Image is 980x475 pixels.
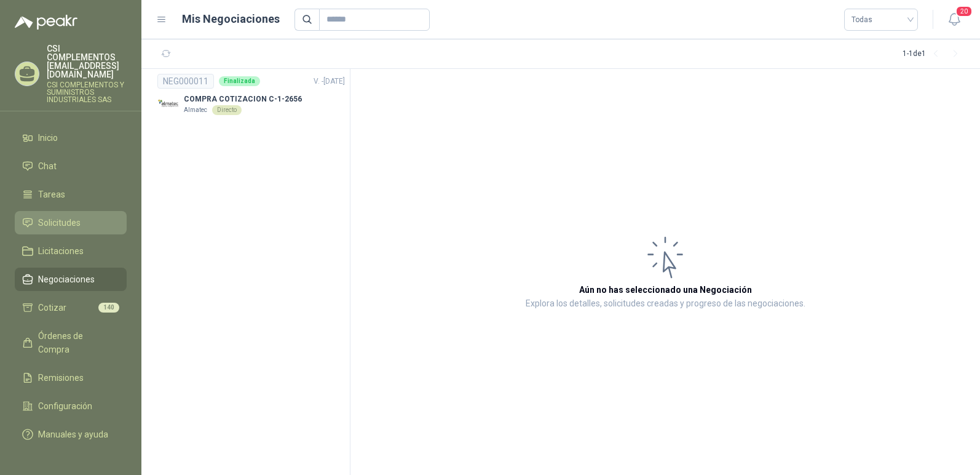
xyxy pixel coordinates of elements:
span: Manuales y ayuda [38,428,108,441]
button: 20 [943,9,965,31]
a: Remisiones [15,366,127,389]
h1: Mis Negociaciones [182,10,280,28]
span: Licitaciones [38,244,84,258]
img: Logo peakr [15,15,77,30]
span: V. - [DATE] [314,77,345,86]
a: Inicio [15,126,127,150]
a: Órdenes de Compra [15,324,127,361]
img: Company Logo [157,94,179,115]
span: Remisiones [38,371,84,385]
span: Chat [38,159,57,173]
a: Cotizar140 [15,296,127,319]
span: 20 [955,6,973,17]
a: Manuales y ayuda [15,423,127,446]
p: COMPRA COTIZACION C-1-2656 [184,94,302,105]
span: Solicitudes [38,216,81,230]
span: Configuración [38,399,92,413]
p: Explora los detalles, solicitudes creadas y progreso de las negociaciones. [526,297,805,311]
h3: Aún no has seleccionado una Negociación [579,283,752,297]
a: Configuración [15,394,127,418]
p: CSI COMPLEMENTOS Y SUMINISTROS INDUSTRIALES SAS [47,81,127,103]
span: Cotizar [38,301,66,314]
p: CSI COMPLEMENTOS [EMAIL_ADDRESS][DOMAIN_NAME] [47,44,127,79]
a: Tareas [15,183,127,206]
span: Órdenes de Compra [38,329,115,356]
div: Finalizada [219,76,260,86]
div: 1 - 1 de 1 [903,44,965,64]
div: NEG000011 [157,74,214,89]
a: Solicitudes [15,211,127,234]
div: Directo [212,105,242,115]
span: Inicio [38,131,58,145]
p: Almatec [184,105,207,115]
span: Todas [852,10,911,29]
span: 140 [98,303,119,313]
a: Licitaciones [15,239,127,263]
a: Chat [15,154,127,178]
span: Tareas [38,188,65,201]
span: Negociaciones [38,273,95,286]
a: Negociaciones [15,268,127,291]
a: NEG000011FinalizadaV. -[DATE] Company LogoCOMPRA COTIZACION C-1-2656AlmatecDirecto [157,74,345,115]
